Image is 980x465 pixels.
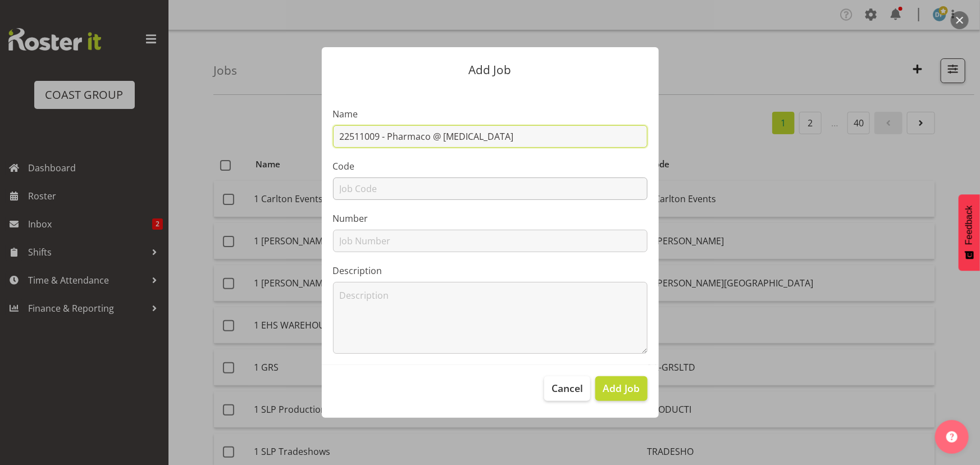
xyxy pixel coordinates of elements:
label: Name [333,107,648,121]
span: Add Job [603,381,640,395]
button: Add Job [595,376,647,401]
p: Add Job [333,64,648,76]
input: Job Code [333,177,648,200]
span: Cancel [551,381,583,395]
button: Feedback - Show survey [959,194,980,271]
input: Job Number [333,230,648,252]
button: Cancel [544,376,590,401]
label: Code [333,159,648,173]
label: Number [333,212,648,225]
input: Job Name [333,125,648,148]
img: help-xxl-2.png [946,431,958,443]
label: Description [333,264,648,277]
span: Feedback [964,206,974,245]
